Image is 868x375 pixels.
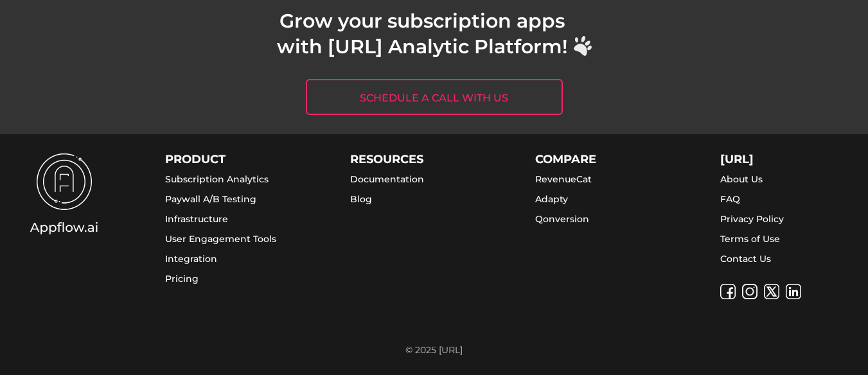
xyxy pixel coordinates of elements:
[764,284,779,299] img: twitter-icon
[165,213,228,225] a: Infrastructure
[165,173,269,185] a: Subscription Analytics
[786,284,801,299] img: linkedin-icon
[165,233,276,245] a: User Engagement Tools
[165,273,199,284] a: Pricing
[720,253,771,265] a: Contact Us
[165,153,294,165] div: PRODUCT
[306,79,563,115] a: Schedule a call with us
[720,153,849,165] div: [URL]
[350,173,424,185] a: Documentation
[277,34,567,60] p: with [URL] Analytic Platform!
[165,193,256,205] a: Paywall A/B Testing
[742,284,757,299] img: instagram-icon
[720,213,784,225] a: Privacy Policy
[350,153,479,165] div: RESOURCES
[20,153,109,240] img: appflow.ai-logo.png
[535,213,589,225] a: Qonversion
[720,173,763,185] a: About Us
[350,193,372,205] a: Blog
[720,233,780,245] a: Terms of Use
[535,153,664,165] div: COMPARE
[165,253,217,265] a: Integration
[535,173,592,185] a: RevenueCat
[720,284,736,299] img: facebook-icon
[535,193,568,205] a: Adapty
[277,8,567,34] p: Grow your subscription apps
[720,193,740,205] a: FAQ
